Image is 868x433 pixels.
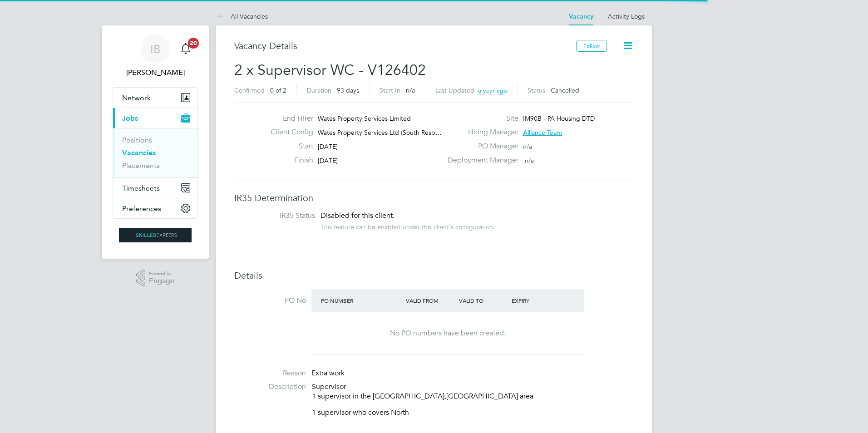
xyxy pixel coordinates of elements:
[263,128,313,137] label: Client Config
[188,38,199,49] span: 20
[608,12,645,20] a: Activity Logs
[113,128,197,177] div: Jobs
[243,211,315,221] label: IR35 Status
[216,12,268,20] a: All Vacancies
[442,128,518,137] label: Hiring Manager
[234,296,306,305] label: PO No
[122,184,160,192] span: Timesheets
[122,204,161,213] span: Preferences
[318,114,411,123] span: Wates Property Services Limited
[318,157,338,165] span: [DATE]
[234,40,576,52] h3: Vacancy Details
[528,86,545,94] label: Status
[307,86,331,94] label: Duration
[523,114,595,123] span: IM90B - PA Housing DTD
[321,221,495,231] div: This feature can be enabled under this client's configuration.
[435,86,474,94] label: Last Updated
[149,277,174,285] span: Engage
[119,228,192,242] img: skilledcareers-logo-retina.png
[380,86,400,94] label: Start In
[122,114,138,123] span: Jobs
[457,292,510,309] div: Valid To
[312,408,634,418] p: 1 supervisor who covers North
[442,156,518,165] label: Deployment Manager
[263,156,313,165] label: Finish
[337,86,359,94] span: 93 days
[234,192,634,204] h3: IR35 Determination
[113,178,197,198] button: Timesheets
[122,136,152,144] a: Positions
[569,13,593,20] a: Vacancy
[136,270,175,287] a: Powered byEngage
[234,270,634,281] h3: Details
[122,93,151,102] span: Network
[234,86,265,94] label: Confirmed
[321,211,395,220] span: Disabled for this client.
[177,34,195,64] a: 20
[319,292,404,309] div: PO Number
[311,369,345,378] span: Extra work
[318,143,338,151] span: [DATE]
[234,61,426,79] span: 2 x Supervisor WC - V126402
[442,142,518,151] label: PO Manager
[149,270,174,277] span: Powered by
[113,108,197,128] button: Jobs
[122,148,156,157] a: Vacancies
[406,86,415,94] span: n/a
[525,157,534,165] span: n/a
[270,86,286,94] span: 0 of 2
[523,143,532,151] span: n/a
[150,43,160,55] span: IB
[113,198,197,218] button: Preferences
[113,228,198,242] a: Go to home page
[576,40,607,52] button: Follow
[122,161,160,170] a: Placements
[113,34,198,78] a: IB[PERSON_NAME]
[263,114,313,123] label: End Hirer
[102,25,209,259] nav: Main navigation
[478,87,507,94] span: a year ago
[312,382,634,401] p: Supervisor 1 supervisor in the [GEOGRAPHIC_DATA],[GEOGRAPHIC_DATA] area
[113,88,197,108] button: Network
[263,142,313,151] label: Start
[509,292,562,309] div: Expiry
[234,369,306,378] label: Reason
[404,292,457,309] div: Valid From
[113,67,198,78] span: Isabelle Blackhall
[318,128,442,137] span: Wates Property Services Ltd (South Resp…
[234,382,306,392] label: Description
[321,329,575,338] div: No PO numbers have been created.
[523,128,562,137] span: Alliance Team
[442,114,518,123] label: Site
[551,86,579,94] span: Cancelled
